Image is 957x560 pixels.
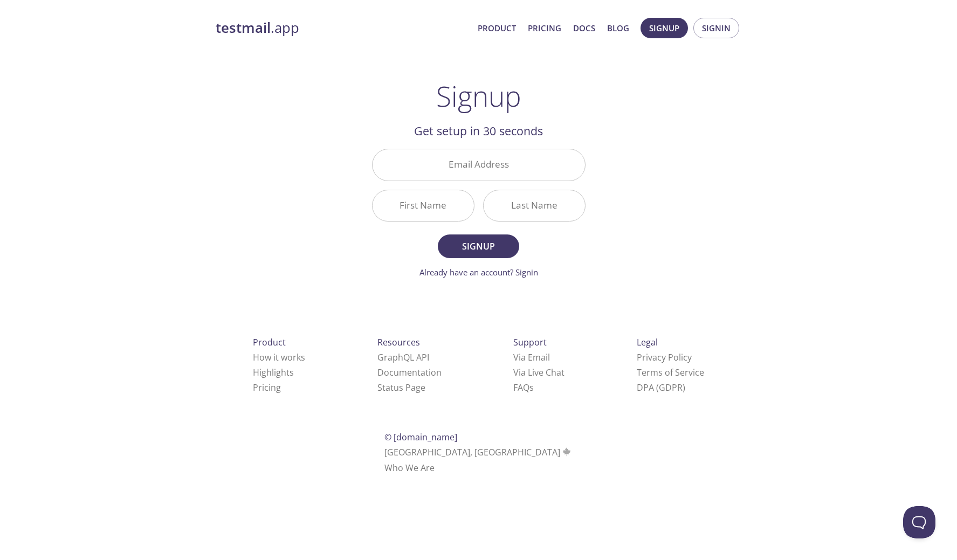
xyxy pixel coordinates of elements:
[377,367,442,378] a: Documentation
[573,21,595,35] a: Docs
[372,122,586,140] h2: Get setup in 30 seconds
[216,19,469,37] a: testmail.app
[513,382,534,393] a: FAQ
[253,367,294,378] a: Highlights
[637,367,704,378] a: Terms of Service
[903,506,935,538] iframe: Help Scout Beacon - Open
[637,336,658,348] span: Legal
[384,462,435,474] a: Who We Are
[384,431,457,443] span: © [DOMAIN_NAME]
[641,18,688,38] button: Signup
[528,21,561,35] a: Pricing
[253,351,305,363] a: How it works
[419,267,538,278] a: Already have an account? Signin
[649,21,679,35] span: Signup
[637,351,692,363] a: Privacy Policy
[607,21,629,35] a: Blog
[438,234,519,258] button: Signup
[377,351,429,363] a: GraphQL API
[377,336,420,348] span: Resources
[377,382,425,393] a: Status Page
[384,446,573,458] span: [GEOGRAPHIC_DATA], [GEOGRAPHIC_DATA]
[450,239,507,254] span: Signup
[529,382,534,393] span: s
[513,351,550,363] a: Via Email
[637,382,685,393] a: DPA (GDPR)
[216,18,271,37] strong: testmail
[436,80,521,112] h1: Signup
[478,21,516,35] a: Product
[702,21,731,35] span: Signin
[693,18,739,38] button: Signin
[513,336,547,348] span: Support
[253,382,281,393] a: Pricing
[513,367,564,378] a: Via Live Chat
[253,336,286,348] span: Product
